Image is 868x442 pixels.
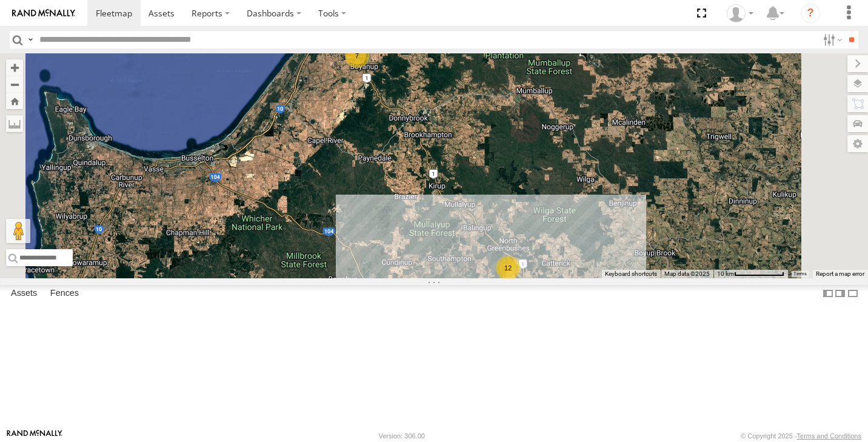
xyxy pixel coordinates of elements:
[794,272,807,276] a: Terms (opens in new tab)
[6,59,23,76] button: Zoom in
[816,270,864,277] a: Report a map error
[801,4,820,23] i: ?
[664,270,710,277] span: Map data ©2025
[345,44,369,68] div: 7
[847,135,868,152] label: Map Settings
[12,9,75,18] img: rand-logo.svg
[6,76,23,93] button: Zoom out
[741,432,861,440] div: © Copyright 2025 -
[822,285,834,303] label: Dock Summary Table to the Left
[44,285,85,302] label: Fences
[496,256,520,280] div: 12
[818,31,844,49] label: Search Filter Options
[847,285,859,303] label: Hide Summary Table
[797,432,861,440] a: Terms and Conditions
[834,285,846,303] label: Dock Summary Table to the Right
[723,4,758,22] div: Cody Roberts
[25,31,35,49] label: Search Query
[717,270,734,277] span: 10 km
[379,432,425,440] div: Version: 306.00
[5,285,43,302] label: Assets
[6,93,23,109] button: Zoom Home
[6,219,30,243] button: Drag Pegman onto the map to open Street View
[7,430,62,442] a: Visit our Website
[6,115,23,132] label: Measure
[713,270,788,278] button: Map scale: 10 km per 79 pixels
[605,270,657,278] button: Keyboard shortcuts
